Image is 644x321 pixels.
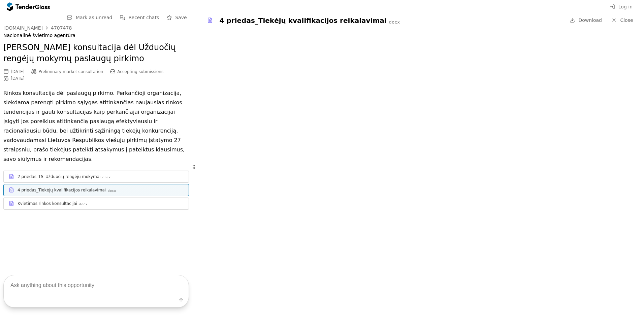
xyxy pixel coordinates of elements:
div: .docx [78,202,88,207]
div: Nacionalinė švietimo agentūra [3,33,189,38]
button: Mark as unread [65,13,115,22]
span: Close [620,17,633,23]
span: Accepting submissions [117,69,163,74]
div: 4707478 [51,26,72,30]
span: Save [175,15,187,20]
div: [DATE] [11,69,25,74]
span: Log in [618,4,633,9]
div: .docx [106,189,116,193]
a: Download [568,16,604,25]
a: Kvietimas rinkos konsultacijai.docx [3,198,189,210]
div: Kvietimas rinkos konsultacijai [18,201,77,206]
a: 2 priedas_TS_Užduočių rengėjų mokymai.docx [3,171,189,183]
div: .docx [101,175,111,180]
a: [DOMAIN_NAME]4707478 [3,25,72,31]
a: 4 priedas_Tiekėjų kvalifikacijos reikalavimai.docx [3,184,189,196]
span: Preliminary market consultation [39,69,103,74]
div: [DATE] [11,76,25,81]
p: Rinkos konsultacija dėl paslaugų pirkimo. Perkančioji organizacija, siekdama parengti pirkimo sąl... [3,88,189,164]
h2: [PERSON_NAME] konsultacija dėl Užduočių rengėjų mokymų paslaugų pirkimo [3,42,189,65]
div: 4 priedas_Tiekėjų kvalifikacijos reikalavimai [18,187,106,193]
span: Download [578,17,602,23]
div: .docx [387,20,400,25]
span: Mark as unread [76,15,112,20]
span: Recent chats [128,15,159,20]
a: Close [607,16,637,25]
button: Log in [608,3,635,11]
button: Save [164,13,189,22]
div: 4 priedas_Tiekėjų kvalifikacijos reikalavimai [220,16,387,25]
div: 2 priedas_TS_Užduočių rengėjų mokymai [18,174,100,179]
div: [DOMAIN_NAME] [3,26,43,30]
button: Recent chats [118,13,161,22]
